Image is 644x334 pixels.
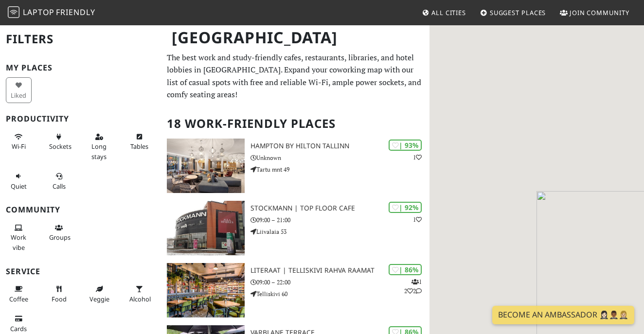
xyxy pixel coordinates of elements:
span: Laptop [23,7,54,18]
button: Coffee [6,281,32,307]
h1: [GEOGRAPHIC_DATA] [164,24,428,51]
span: Coffee [9,295,28,303]
h3: Service [6,267,155,276]
a: LaptopFriendly LaptopFriendly [8,4,95,21]
p: 1 2 2 [404,277,422,296]
p: 1 [413,153,422,162]
span: Suggest Places [490,8,546,17]
p: The best work and study-friendly cafes, restaurants, libraries, and hotel lobbies in [GEOGRAPHIC_... [167,52,424,101]
p: Liivalaia 53 [250,227,429,236]
span: Work-friendly tables [130,142,148,151]
span: Quiet [11,182,27,191]
span: Video/audio calls [53,182,66,191]
button: Tables [126,129,152,155]
span: Stable Wi-Fi [12,142,26,151]
p: Unknown [250,153,429,162]
span: Group tables [49,233,71,242]
a: Become an Ambassador 🤵🏻‍♀️🤵🏾‍♂️🤵🏼‍♀️ [492,306,634,324]
h3: Hampton by Hilton Tallinn [250,142,429,150]
button: Quiet [6,168,32,194]
h3: Community [6,205,155,214]
p: 09:00 – 21:00 [250,215,429,225]
img: Hampton by Hilton Tallinn [167,139,245,193]
span: Credit cards [10,324,27,333]
h3: Stockmann | Top Floor Cafe [250,204,429,212]
span: Alcohol [129,295,151,303]
p: 09:00 – 22:00 [250,278,429,287]
button: Sockets [46,129,72,155]
span: Join Community [570,8,629,17]
span: Long stays [91,142,107,160]
button: Food [46,281,72,307]
div: | 86% [389,264,422,275]
button: Wi-Fi [6,129,32,155]
h3: LITERAAT | Telliskivi Rahva Raamat [250,266,429,275]
button: Alcohol [126,281,152,307]
img: LaptopFriendly [8,6,19,18]
button: Veggie [87,281,112,307]
h3: Productivity [6,114,155,123]
div: | 92% [389,202,422,213]
p: Tartu mnt 49 [250,165,429,174]
span: Veggie [89,295,109,303]
h3: My Places [6,63,155,72]
img: LITERAAT | Telliskivi Rahva Raamat [167,263,245,317]
span: Power sockets [49,142,72,151]
span: Friendly [56,7,95,18]
span: Food [52,295,67,303]
a: LITERAAT | Telliskivi Rahva Raamat | 86% 122 LITERAAT | Telliskivi Rahva Raamat 09:00 – 22:00 Tel... [161,263,429,317]
p: 1 [413,215,422,224]
h2: 18 Work-Friendly Places [167,109,424,139]
span: People working [11,233,26,251]
button: Groups [46,220,72,246]
p: Telliskivi 60 [250,289,429,299]
span: All Cities [431,8,466,17]
a: Stockmann | Top Floor Cafe | 92% 1 Stockmann | Top Floor Cafe 09:00 – 21:00 Liivalaia 53 [161,201,429,255]
button: Calls [46,168,72,194]
button: Work vibe [6,220,32,255]
a: All Cities [418,4,470,21]
a: Hampton by Hilton Tallinn | 93% 1 Hampton by Hilton Tallinn Unknown Tartu mnt 49 [161,139,429,193]
img: Stockmann | Top Floor Cafe [167,201,245,255]
h2: Filters [6,24,155,54]
a: Suggest Places [476,4,550,21]
button: Long stays [87,129,112,164]
div: | 93% [389,140,422,151]
a: Join Community [556,4,633,21]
